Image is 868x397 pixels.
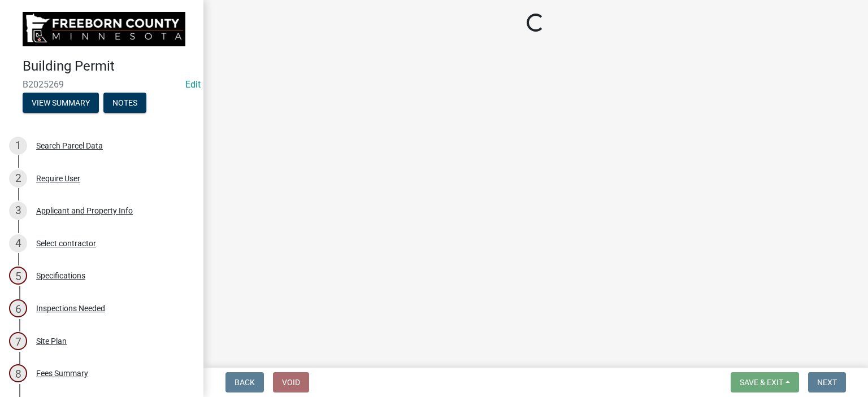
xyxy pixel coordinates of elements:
button: Void [273,372,309,392]
wm-modal-confirm: Edit Application Number [185,79,201,90]
div: 3 [9,202,27,220]
div: Inspections Needed [36,304,105,312]
div: Require User [36,174,80,182]
div: 2 [9,169,27,187]
button: View Summary [23,93,99,113]
button: Back [225,372,264,392]
button: Save & Exit [731,372,799,392]
div: 1 [9,137,27,155]
h4: Building Permit [23,58,194,75]
wm-modal-confirm: Notes [103,99,146,108]
span: Next [817,378,837,387]
div: Site Plan [36,337,67,345]
button: Next [808,372,846,392]
button: Notes [103,93,146,113]
div: Fees Summary [36,369,88,377]
a: Edit [185,79,201,90]
div: 5 [9,267,27,285]
span: B2025269 [23,79,181,90]
div: Search Parcel Data [36,142,103,150]
div: 4 [9,234,27,252]
div: Select contractor [36,239,96,247]
div: 6 [9,299,27,317]
div: Specifications [36,272,85,280]
span: Save & Exit [740,378,783,387]
img: Freeborn County, Minnesota [23,12,185,46]
div: 8 [9,364,27,382]
div: 7 [9,332,27,350]
wm-modal-confirm: Summary [23,99,99,108]
div: Applicant and Property Info [36,207,133,215]
span: Back [235,378,255,387]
